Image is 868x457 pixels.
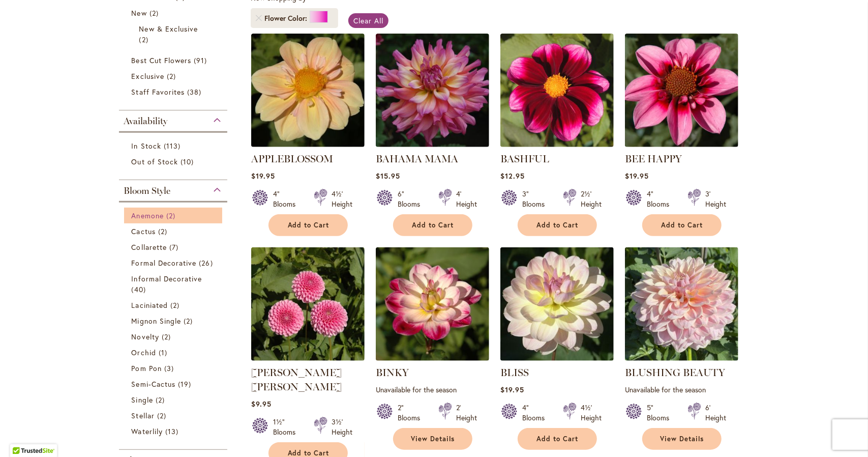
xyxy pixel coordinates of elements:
a: Clear All [348,13,388,28]
span: 10 [181,156,196,167]
span: 2 [158,226,170,237]
a: Best Cut Flowers [132,55,218,66]
button: Add to Cart [642,214,722,236]
img: BEE HAPPY [625,34,738,147]
a: Novelty 2 [132,331,218,342]
a: Exclusive [132,71,218,81]
button: Add to Cart [393,214,472,236]
a: Mignon Single 2 [132,316,218,326]
a: Bahama Mama [376,139,489,149]
span: $9.95 [251,399,272,409]
button: Add to Cart [518,428,597,450]
a: Anemone 2 [132,210,218,221]
a: BASHFUL [500,139,614,149]
span: 7 [169,242,181,252]
a: Informal Decorative 40 [132,273,218,295]
div: 3' Height [705,189,726,209]
a: BAHAMA MAMA [376,153,458,165]
span: 3 [164,363,176,374]
span: 2 [184,316,195,326]
span: Availability [124,116,168,127]
span: Exclusive [132,71,164,81]
div: 3" Blooms [522,189,551,209]
span: $15.95 [376,171,400,181]
span: Mignon Single [132,316,182,326]
a: Out of Stock 10 [132,156,218,167]
span: 19 [178,379,194,389]
span: Collarette [132,242,167,252]
span: Novelty [132,332,159,341]
span: In Stock [132,141,161,151]
div: 6" Blooms [398,189,426,209]
a: Cactus 2 [132,226,218,237]
a: BETTY ANNE [251,353,365,363]
span: View Details [411,435,455,443]
a: BLISS [500,353,614,363]
span: Add to Cart [537,221,579,230]
img: BLUSHING BEAUTY [625,247,738,361]
a: APPLEBLOSSOM [251,139,365,149]
span: $19.95 [251,171,275,181]
iframe: Launch Accessibility Center [8,421,36,449]
button: Add to Cart [268,214,348,236]
span: 2 [157,410,169,421]
span: 2 [149,8,161,18]
span: Add to Cart [412,221,454,230]
button: Add to Cart [518,214,597,236]
span: Laciniated [132,300,168,310]
a: BASHFUL [500,153,549,165]
span: Add to Cart [662,221,703,230]
a: Stellar 2 [132,410,218,421]
p: Unavailable for the season [376,385,489,394]
span: 2 [167,71,178,81]
span: 40 [132,284,148,295]
a: BINKY [376,366,409,379]
span: 13 [165,426,181,437]
div: 3½' Height [332,417,352,437]
span: Anemone [132,211,164,220]
a: Laciniated 2 [132,300,218,310]
a: Remove Flower Color Pink [256,15,262,21]
span: 2 [139,34,151,45]
span: $19.95 [625,171,649,181]
div: 1½" Blooms [273,417,302,437]
img: BINKY [376,247,489,361]
a: BLUSHING BEAUTY [625,353,738,363]
span: Flower Color [264,13,310,23]
div: 4' Height [456,189,477,209]
img: BLISS [500,247,614,361]
span: Add to Cart [537,435,579,443]
span: Staff Favorites [132,87,185,97]
a: New [132,8,218,18]
span: New [132,8,147,18]
div: 4" Blooms [647,189,675,209]
span: 1 [159,347,170,358]
span: View Details [661,435,704,443]
span: 2 [170,300,182,310]
span: Waterlily [132,426,163,436]
a: BEE HAPPY [625,153,682,165]
div: 6' Height [705,403,726,423]
a: Collarette 7 [132,242,218,252]
div: 4" Blooms [522,403,551,423]
a: Staff Favorites [132,87,218,97]
span: Orchid [132,348,156,357]
a: Pom Pon 3 [132,363,218,374]
span: Add to Cart [288,221,330,230]
a: In Stock 113 [132,140,218,151]
div: 4½' Height [332,189,352,209]
img: APPLEBLOSSOM [251,34,365,147]
a: Formal Decorative 26 [132,258,218,268]
div: 5" Blooms [647,403,675,423]
span: 38 [187,87,204,97]
div: 2' Height [456,403,477,423]
img: Bahama Mama [376,34,489,147]
a: [PERSON_NAME] [PERSON_NAME] [251,366,342,393]
span: 2 [162,331,173,342]
a: Orchid 1 [132,347,218,358]
span: Single [132,395,153,405]
a: APPLEBLOSSOM [251,153,333,165]
div: 2½' Height [581,189,602,209]
a: BLUSHING BEAUTY [625,366,725,379]
img: BETTY ANNE [251,247,365,361]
